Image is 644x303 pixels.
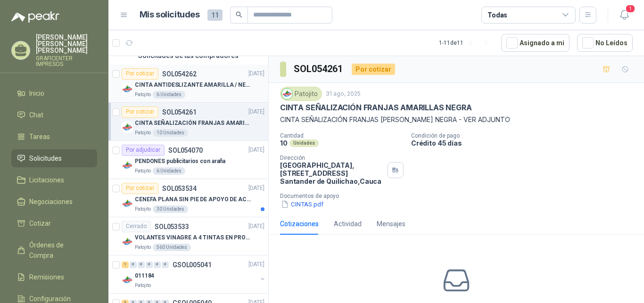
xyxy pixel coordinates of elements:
[135,167,151,175] p: Patojito
[487,10,507,20] div: Todas
[352,64,395,75] div: Por cotizar
[29,175,64,185] span: Licitaciones
[280,161,384,185] p: [GEOGRAPHIC_DATA], [STREET_ADDRESS] Santander de Quilichao , Cauca
[140,8,200,22] h1: Mis solicitudes
[248,69,264,78] p: [DATE]
[138,262,145,268] div: 0
[108,141,268,179] a: Por adjudicarSOL054070[DATE] Company LogoPENDONES publicitarios con arañaPatojito6 Unidades
[11,193,97,211] a: Negociaciones
[173,262,212,268] p: GSOL005041
[122,145,165,156] div: Por adjudicar
[135,271,154,280] p: 011184
[135,157,225,166] p: PENDONES publicitarios con araña
[280,219,319,229] div: Cotizaciones
[122,262,129,268] div: 1
[122,122,133,133] img: Company Logo
[501,34,570,52] button: Asignado a mi
[29,197,73,207] span: Negociaciones
[11,214,97,232] a: Cotizar
[625,4,636,13] span: 1
[29,240,88,261] span: Órdenes de Compra
[248,146,264,155] p: [DATE]
[29,153,62,164] span: Solicitudes
[236,11,242,18] span: search
[11,149,97,167] a: Solicitudes
[153,205,188,213] div: 30 Unidades
[29,218,51,229] span: Cotizar
[146,262,153,268] div: 0
[153,167,185,175] div: 6 Unidades
[411,139,640,147] p: Crédito 45 días
[11,11,59,23] img: Logo peakr
[122,183,158,194] div: Por cotizar
[108,179,268,217] a: Por cotizarSOL053534[DATE] Company LogoCENEFA PLANA SIN PIE DE APOYO DE ACUERDO A LA IMAGEN ADJUN...
[135,91,151,98] p: Patojito
[162,71,197,77] p: SOL054262
[29,131,50,142] span: Tareas
[155,223,189,230] p: SOL053533
[122,259,266,289] a: 1 0 0 0 0 0 GSOL005041[DATE] Company Logo011184Patojito
[411,132,640,139] p: Condición de pago
[280,103,471,113] p: CINTA SEÑALIZACIÓN FRANJAS AMARILLAS NEGRA
[122,106,158,118] div: Por cotizar
[207,9,223,21] span: 11
[11,236,97,264] a: Órdenes de Compra
[439,35,494,50] div: 1 - 11 de 11
[122,68,158,80] div: Por cotizar
[29,88,44,98] span: Inicio
[29,110,43,120] span: Chat
[29,272,64,282] span: Remisiones
[280,115,633,125] p: CINTA SEÑALIZACIÓN FRANJAS [PERSON_NAME] NEGRA - VER ADJUNTO
[377,219,405,229] div: Mensajes
[280,155,384,161] p: Dirección
[11,268,97,286] a: Remisiones
[130,262,137,268] div: 0
[122,274,133,286] img: Company Logo
[248,260,264,269] p: [DATE]
[280,193,640,199] p: Documentos de apoyo
[108,65,268,103] a: Por cotizarSOL054262[DATE] Company LogoCINTA ANTIDESLIZANTE AMARILLA / NEGRAPatojito6 Unidades
[135,195,252,204] p: CENEFA PLANA SIN PIE DE APOYO DE ACUERDO A LA IMAGEN ADJUNTA
[280,199,324,209] button: CINTAS.pdf
[11,128,97,146] a: Tareas
[122,198,133,209] img: Company Logo
[294,62,344,76] h3: SOL054261
[282,89,292,99] img: Company Logo
[135,244,151,251] p: Patojito
[153,244,191,251] div: 560 Unidades
[122,83,133,95] img: Company Logo
[11,84,97,102] a: Inicio
[122,160,133,171] img: Company Logo
[162,109,197,115] p: SOL054261
[154,262,161,268] div: 0
[108,217,268,255] a: CerradoSOL053533[DATE] Company LogoVOLANTES VINAGRE A 4 TINTAS EN PROPALCOTE VER ARCHIVO ADJUNTOP...
[248,222,264,231] p: [DATE]
[162,262,169,268] div: 0
[36,34,97,54] p: [PERSON_NAME] [PERSON_NAME] [PERSON_NAME]
[248,107,264,116] p: [DATE]
[153,91,185,98] div: 6 Unidades
[11,171,97,189] a: Licitaciones
[577,34,633,52] button: No Leídos
[135,233,252,242] p: VOLANTES VINAGRE A 4 TINTAS EN PROPALCOTE VER ARCHIVO ADJUNTO
[135,81,252,90] p: CINTA ANTIDESLIZANTE AMARILLA / NEGRA
[11,106,97,124] a: Chat
[36,56,97,67] p: GRAFICENTER IMPRESOS
[122,236,133,247] img: Company Logo
[326,90,361,98] p: 31 ago, 2025
[135,205,151,213] p: Patojito
[616,7,633,24] button: 1
[248,184,264,193] p: [DATE]
[135,129,151,137] p: Patojito
[334,219,362,229] div: Actividad
[280,139,288,147] p: 10
[168,147,203,154] p: SOL054070
[122,221,151,232] div: Cerrado
[289,139,319,147] div: Unidades
[280,132,404,139] p: Cantidad
[280,87,322,101] div: Patojito
[108,103,268,141] a: Por cotizarSOL054261[DATE] Company LogoCINTA SEÑALIZACIÓN FRANJAS AMARILLAS NEGRAPatojito10 Unidades
[135,119,252,128] p: CINTA SEÑALIZACIÓN FRANJAS AMARILLAS NEGRA
[162,185,197,192] p: SOL053534
[153,129,188,137] div: 10 Unidades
